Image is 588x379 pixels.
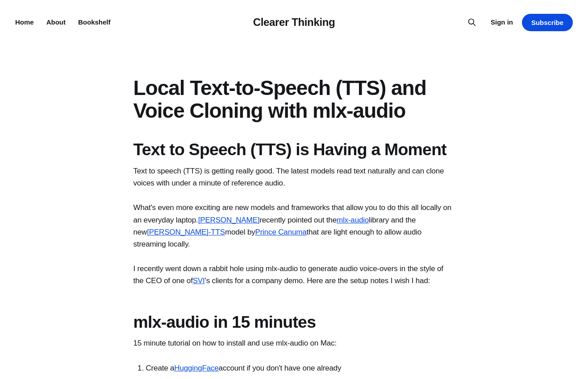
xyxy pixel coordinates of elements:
a: Prince Canuma [255,228,307,236]
li: Create a account if you don't have one already [146,362,455,374]
a: mlx-audio [337,216,369,224]
a: Bookshelf [78,18,111,26]
h1: mlx-audio in 15 minutes [133,312,455,332]
a: [PERSON_NAME]-TTS [147,228,225,236]
h1: Text to Speech (TTS) is Having a Moment [133,140,455,160]
a: Home [15,18,34,26]
a: [PERSON_NAME] [198,216,260,224]
p: I recently went down a rabbit hole using mlx-audio to generate audio voice-overs in the style of ... [133,263,455,287]
p: 15 minute tutorial on how to install and use mlx-audio on Mac: [133,337,455,349]
button: Search this site [465,15,479,29]
h1: Local Text-to-Speech (TTS) and Voice Cloning with mlx-audio [133,77,455,122]
a: Clearer Thinking [253,16,335,28]
a: About [46,18,66,26]
a: Sign in [491,17,513,28]
p: What's even more exciting are new models and frameworks that allow you to do this all locally on ... [133,202,455,250]
a: HuggingFace [174,364,218,372]
a: SVI [193,276,205,285]
a: Subscribe [522,14,573,31]
p: Text to speech (TTS) is getting really good. The latest models read text naturally and can clone ... [133,165,455,189]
